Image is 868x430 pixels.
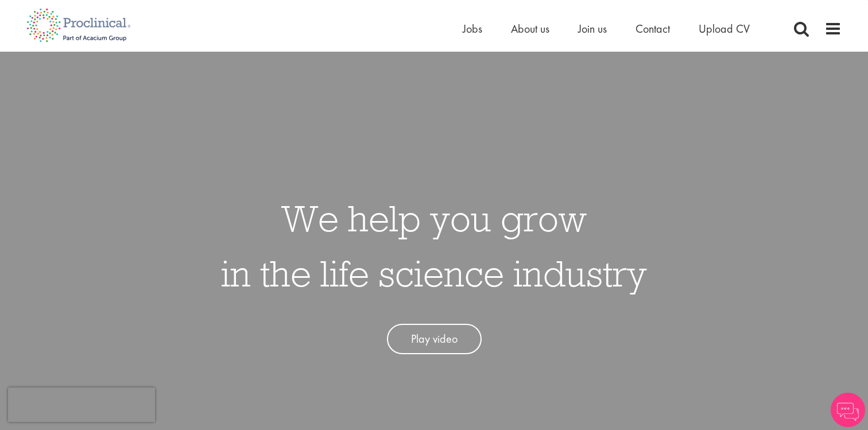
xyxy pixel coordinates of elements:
[221,191,647,301] h1: We help you grow in the life science industry
[635,21,670,36] a: Contact
[463,21,482,36] a: Jobs
[511,21,549,36] a: About us
[578,21,607,36] a: Join us
[699,21,750,36] a: Upload CV
[831,393,865,427] img: Chatbot
[387,324,482,354] a: Play video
